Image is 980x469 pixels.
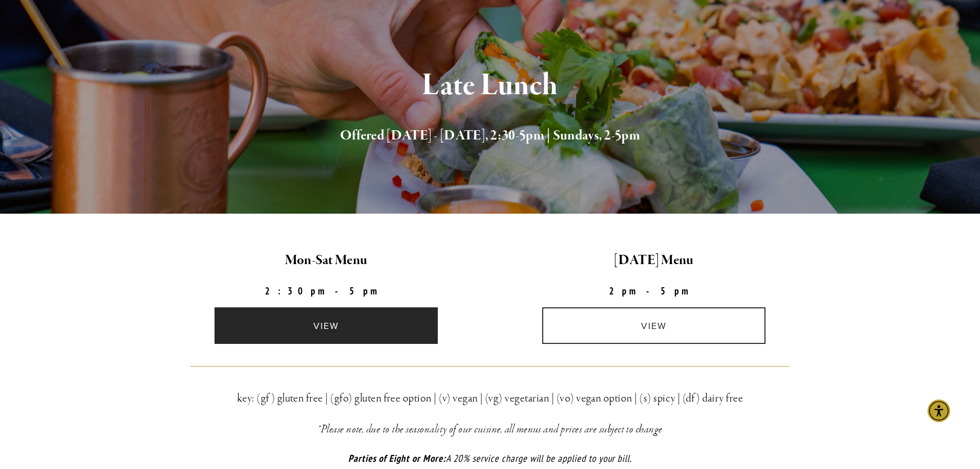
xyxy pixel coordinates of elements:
h2: [DATE] Menu [499,250,809,271]
h2: Offered [DATE] - [DATE], 2:30-5pm | Sundays, 2-5pm [190,125,790,147]
a: view [542,307,765,344]
strong: 2pm-5pm [609,285,699,297]
div: Accessibility Menu [928,399,950,422]
h1: Late Lunch [190,69,790,102]
a: view [215,307,438,344]
em: *Please note, due to the seasonality of our cuisine, all menus and prices are subject to change [317,422,663,437]
h2: Mon-Sat Menu [171,250,482,271]
em: Parties of Eight or More: [348,452,446,464]
strong: 2:30pm-5pm [265,285,387,297]
h3: key: (gf) gluten free | (gfo) gluten free option | (v) vegan | (vg) vegetarian | (vo) vegan optio... [190,389,790,408]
